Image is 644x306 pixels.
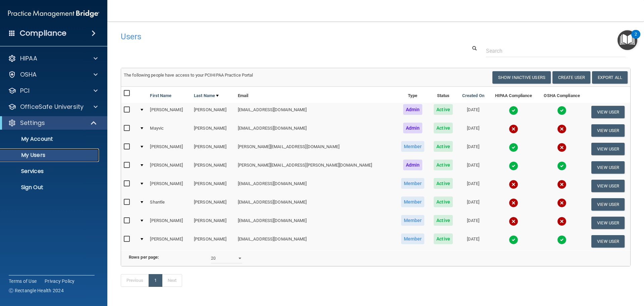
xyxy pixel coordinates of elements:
[591,217,625,229] button: View User
[457,121,489,140] td: [DATE]
[434,196,453,207] span: Active
[20,54,37,62] p: HIPAA
[403,123,423,133] span: Admin
[194,92,219,100] a: Last Name
[462,92,484,100] a: Created On
[147,140,191,158] td: [PERSON_NAME]
[162,274,182,287] a: Next
[434,160,453,170] span: Active
[591,235,625,248] button: View User
[509,143,518,152] img: tick.e7d51cea.svg
[147,103,191,121] td: [PERSON_NAME]
[552,71,590,84] button: Create User
[509,235,518,245] img: tick.e7d51cea.svg
[557,161,567,171] img: tick.e7d51cea.svg
[509,180,518,189] img: cross.ca9f0e7f.svg
[147,158,191,177] td: [PERSON_NAME]
[592,71,628,84] a: Export All
[191,195,235,214] td: [PERSON_NAME]
[591,106,625,118] button: View User
[8,71,98,79] a: OSHA
[429,87,458,103] th: Status
[396,87,429,103] th: Type
[9,287,64,294] span: Ⓒ Rectangle Health 2024
[489,87,538,103] th: HIPAA Compliance
[557,235,567,245] img: tick.e7d51cea.svg
[124,73,253,78] span: The following people have access to your PCIHIPAA Practice Portal
[557,180,567,189] img: cross.ca9f0e7f.svg
[8,103,98,111] a: OfficeSafe University
[8,87,98,95] a: PCI
[235,214,396,232] td: [EMAIL_ADDRESS][DOMAIN_NAME]
[557,143,567,152] img: cross.ca9f0e7f.svg
[457,177,489,195] td: [DATE]
[457,232,489,250] td: [DATE]
[9,278,37,285] a: Terms of Use
[509,161,518,171] img: tick.e7d51cea.svg
[434,215,453,226] span: Active
[557,106,567,115] img: tick.e7d51cea.svg
[509,198,518,208] img: cross.ca9f0e7f.svg
[235,87,396,103] th: Email
[591,180,625,192] button: View User
[147,121,191,140] td: Mayvic
[528,258,636,285] iframe: Drift Widget Chat Controller
[509,106,518,115] img: tick.e7d51cea.svg
[434,104,453,115] span: Active
[509,124,518,134] img: cross.ca9f0e7f.svg
[591,143,625,155] button: View User
[235,158,396,177] td: [PERSON_NAME][EMAIL_ADDRESS][PERSON_NAME][DOMAIN_NAME]
[4,136,96,142] p: My Account
[492,71,551,84] button: Show Inactive Users
[538,87,586,103] th: OSHA Compliance
[8,54,98,62] a: HIPAA
[191,103,235,121] td: [PERSON_NAME]
[4,152,96,159] p: My Users
[401,215,425,226] span: Member
[20,29,66,38] h4: Compliance
[457,195,489,214] td: [DATE]
[191,121,235,140] td: [PERSON_NAME]
[557,124,567,134] img: cross.ca9f0e7f.svg
[457,214,489,232] td: [DATE]
[401,178,425,189] span: Member
[121,274,149,287] a: Previous
[150,92,171,100] a: First Name
[147,214,191,232] td: [PERSON_NAME]
[591,124,625,137] button: View User
[434,178,453,189] span: Active
[147,195,191,214] td: Shantle
[401,141,425,152] span: Member
[618,30,637,50] button: Open Resource Center, 2 new notifications
[147,232,191,250] td: [PERSON_NAME]
[591,198,625,211] button: View User
[434,123,453,133] span: Active
[235,195,396,214] td: [EMAIL_ADDRESS][DOMAIN_NAME]
[129,255,159,260] b: Rows per page:
[121,32,414,41] h4: Users
[4,184,96,191] p: Sign Out
[191,177,235,195] td: [PERSON_NAME]
[191,158,235,177] td: [PERSON_NAME]
[457,103,489,121] td: [DATE]
[235,140,396,158] td: [PERSON_NAME][EMAIL_ADDRESS][DOMAIN_NAME]
[401,196,425,207] span: Member
[403,104,423,115] span: Admin
[635,34,637,43] div: 2
[434,233,453,244] span: Active
[191,214,235,232] td: [PERSON_NAME]
[235,121,396,140] td: [EMAIL_ADDRESS][DOMAIN_NAME]
[509,217,518,226] img: cross.ca9f0e7f.svg
[557,217,567,226] img: cross.ca9f0e7f.svg
[591,161,625,174] button: View User
[8,119,97,127] a: Settings
[235,103,396,121] td: [EMAIL_ADDRESS][DOMAIN_NAME]
[45,278,75,285] a: Privacy Policy
[20,71,37,79] p: OSHA
[147,177,191,195] td: [PERSON_NAME]
[235,232,396,250] td: [EMAIL_ADDRESS][DOMAIN_NAME]
[557,198,567,208] img: cross.ca9f0e7f.svg
[457,158,489,177] td: [DATE]
[4,168,96,175] p: Services
[20,103,84,111] p: OfficeSafe University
